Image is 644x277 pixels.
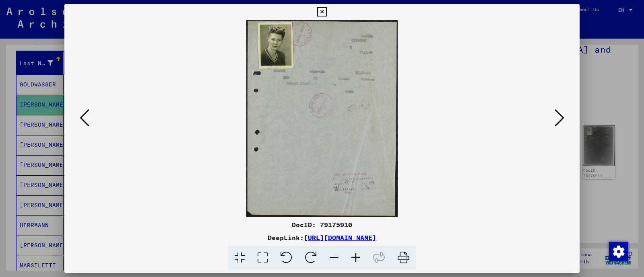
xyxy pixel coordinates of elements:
a: [URL][DOMAIN_NAME] [304,234,376,242]
img: Zustimmung ändern [609,242,628,261]
div: DocID: 79175910 [64,220,580,230]
div: Zustimmung ändern [609,242,628,261]
div: DeepLink: [64,233,580,242]
img: 001.jpg [92,20,552,217]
